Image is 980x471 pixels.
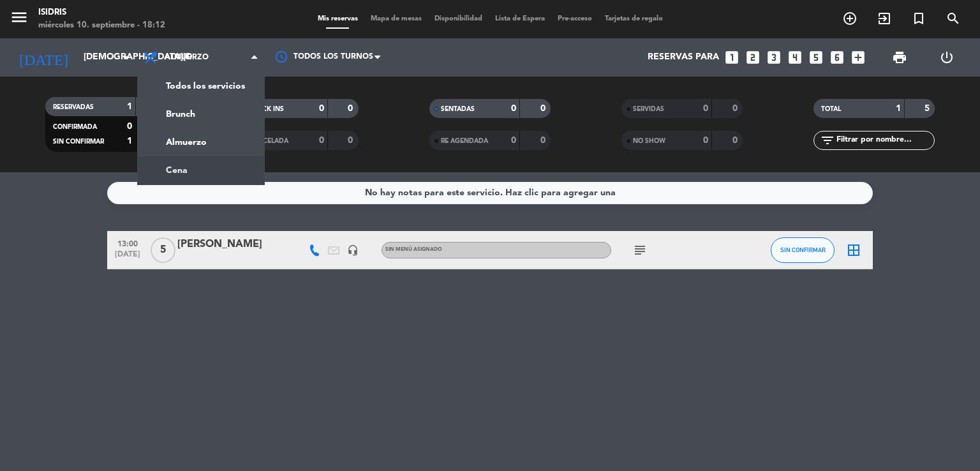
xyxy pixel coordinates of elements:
span: RE AGENDADA [441,138,488,144]
strong: 0 [732,136,740,145]
strong: 0 [319,136,324,145]
i: looks_3 [766,49,782,66]
span: print [892,50,907,65]
i: looks_4 [787,49,803,66]
span: Tarjetas de regalo [598,15,669,22]
span: RESERVADAS [53,104,94,110]
div: isidris [38,6,165,19]
span: SIN CONFIRMAR [780,246,826,253]
strong: 0 [348,136,355,145]
strong: 0 [511,104,516,113]
div: miércoles 10. septiembre - 18:12 [38,19,165,32]
i: [DATE] [10,43,77,71]
i: subject [632,243,648,258]
a: Todos los servicios [138,72,264,100]
span: Disponibilidad [428,15,489,22]
i: exit_to_app [877,11,892,26]
i: menu [10,8,29,27]
i: power_settings_new [939,50,954,65]
strong: 0 [511,136,516,145]
i: search [946,11,961,26]
span: Mapa de mesas [364,15,428,22]
span: Mis reservas [311,15,364,22]
a: Cena [138,156,264,184]
span: NO SHOW [633,138,665,144]
strong: 0 [703,136,708,145]
a: Brunch [138,100,264,128]
strong: 1 [896,104,901,113]
strong: 0 [348,104,355,113]
strong: 1 [127,137,132,146]
div: No hay notas para este servicio. Haz clic para agregar una [365,186,616,200]
span: Lista de Espera [489,15,551,22]
span: CHECK INS [249,106,284,112]
span: TOTAL [821,106,841,112]
button: SIN CONFIRMAR [771,237,835,263]
strong: 0 [127,122,132,131]
strong: 0 [540,104,548,113]
span: 13:00 [112,235,144,250]
i: turned_in_not [911,11,926,26]
span: 5 [151,237,175,263]
strong: 5 [924,104,932,113]
input: Filtrar por nombre... [835,133,934,147]
div: LOG OUT [923,38,970,77]
button: menu [10,8,29,31]
i: headset_mic [347,244,359,256]
span: [DATE] [112,250,144,265]
strong: 0 [732,104,740,113]
a: Almuerzo [138,128,264,156]
i: border_all [846,243,861,258]
i: looks_5 [808,49,824,66]
i: arrow_drop_down [119,50,134,65]
strong: 1 [127,102,132,111]
strong: 0 [540,136,548,145]
span: CONFIRMADA [53,124,97,130]
span: SERVIDAS [633,106,664,112]
span: Sin menú asignado [385,247,442,252]
i: looks_two [745,49,761,66]
div: [PERSON_NAME] [177,236,286,253]
strong: 0 [703,104,708,113]
span: CANCELADA [249,138,288,144]
i: looks_6 [829,49,845,66]
strong: 0 [319,104,324,113]
span: Almuerzo [165,53,209,62]
i: filter_list [820,133,835,148]
span: Pre-acceso [551,15,598,22]
span: SIN CONFIRMAR [53,138,104,145]
i: add_box [850,49,866,66]
i: add_circle_outline [842,11,857,26]
span: SENTADAS [441,106,475,112]
span: Reservas para [648,52,719,63]
i: looks_one [724,49,740,66]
